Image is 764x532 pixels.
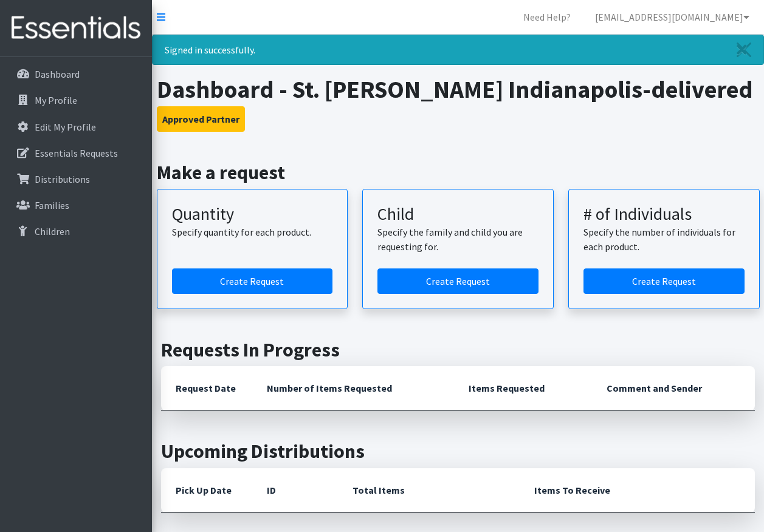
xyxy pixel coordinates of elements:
p: Specify the number of individuals for each product. [583,225,745,254]
th: Number of Items Requested [252,366,454,411]
a: Need Help? [514,5,580,29]
a: Essentials Requests [5,141,147,165]
a: [EMAIL_ADDRESS][DOMAIN_NAME] [585,5,759,29]
a: Create a request for a child or family [377,268,539,294]
h3: Child [377,204,539,225]
a: Dashboard [5,62,147,86]
h3: # of Individuals [583,204,745,225]
p: Specify quantity for each product. [172,225,333,239]
a: Families [5,193,147,217]
a: Close [724,35,763,64]
p: Distributions [35,173,90,185]
a: Create a request by quantity [172,268,333,294]
th: Total Items [338,468,520,513]
p: My Profile [35,94,77,106]
h2: Requests In Progress [161,338,755,361]
th: Request Date [161,366,252,411]
p: Essentials Requests [35,147,118,159]
p: Families [35,199,69,211]
th: Comment and Sender [592,366,755,411]
button: Approved Partner [157,106,245,132]
a: My Profile [5,88,147,112]
h2: Make a request [157,161,760,184]
h3: Quantity [172,204,333,225]
p: Specify the family and child you are requesting for. [377,225,539,254]
h1: Dashboard - St. [PERSON_NAME] Indianapolis-delivered [157,75,760,104]
a: Edit My Profile [5,115,147,139]
p: Children [35,225,70,237]
p: Edit My Profile [35,121,96,133]
th: Items To Receive [520,468,755,513]
p: Dashboard [35,68,80,80]
a: Create a request by number of individuals [583,268,745,294]
th: Items Requested [454,366,591,411]
th: Pick Up Date [161,468,252,513]
a: Distributions [5,167,147,191]
div: Signed in successfully. [152,35,764,65]
h2: Upcoming Distributions [161,440,755,463]
a: Children [5,219,147,244]
th: ID [252,468,338,513]
img: HumanEssentials [5,8,147,49]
